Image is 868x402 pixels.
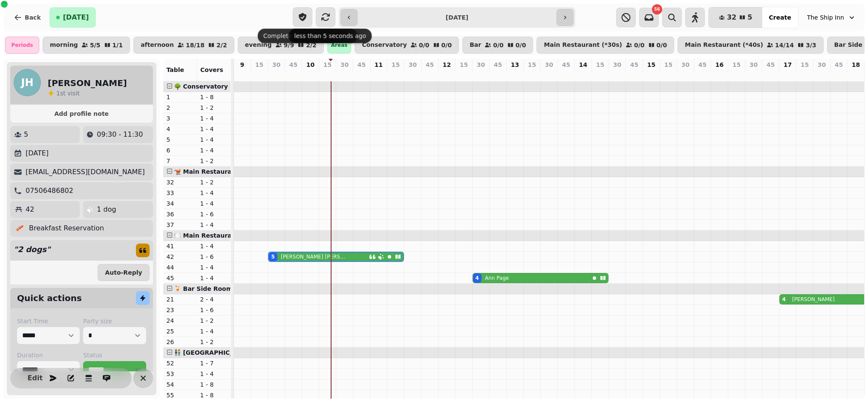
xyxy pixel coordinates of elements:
[485,275,509,281] p: Ann Page
[200,157,227,165] p: 1 - 2
[685,42,763,49] p: Main Restaurant (*40s)
[462,37,533,54] button: Bar0/00/0
[545,60,553,69] p: 30
[14,108,150,119] button: Add profile note
[681,60,689,69] p: 30
[200,210,227,218] p: 1 - 6
[732,60,741,69] p: 15
[647,60,655,69] p: 15
[133,37,234,54] button: afternoon18/182/2
[654,7,660,11] span: 56
[767,60,775,69] p: 45
[375,71,382,79] p: 0
[516,42,526,48] p: 0 / 0
[167,146,193,155] p: 6
[362,42,407,49] p: Conservatory
[167,242,193,250] p: 41
[614,71,621,79] p: 0
[478,71,484,79] p: 4
[750,60,758,69] p: 30
[272,60,280,69] p: 30
[200,66,223,73] span: Covers
[341,71,348,79] p: 0
[186,42,205,48] p: 18 / 18
[750,71,757,79] p: 0
[443,60,451,69] p: 12
[200,359,227,368] p: 1 - 7
[819,71,825,79] p: 0
[747,14,752,21] span: 5
[307,71,314,79] p: 0
[271,253,275,260] div: 5
[477,60,485,69] p: 30
[167,103,193,112] p: 2
[167,93,193,101] p: 1
[167,338,193,346] p: 26
[167,274,193,282] p: 45
[444,71,450,79] p: 0
[25,14,41,20] span: Back
[375,60,383,69] p: 11
[807,13,844,22] span: The Ship Inn
[240,60,244,69] p: 9
[426,60,434,69] p: 45
[56,90,60,97] span: 1
[200,199,227,208] p: 1 - 4
[392,60,400,69] p: 15
[733,71,740,79] p: 0
[167,359,193,368] p: 52
[427,71,433,79] p: 0
[216,42,227,48] p: 2 / 2
[784,60,792,69] p: 17
[596,60,604,69] p: 15
[174,168,261,175] span: 🫕 Main Restaurant (*30s)
[7,7,48,28] button: Back
[306,42,317,48] p: 2 / 2
[256,71,263,79] p: 0
[441,42,452,48] p: 0 / 0
[716,71,723,79] p: 0
[682,71,689,79] p: 0
[167,157,193,165] p: 7
[167,306,193,314] p: 23
[50,42,78,49] p: morning
[174,83,228,90] span: 🌳 Conservatory
[715,60,724,69] p: 16
[10,240,54,259] p: " 2 dogs "
[167,199,193,208] p: 34
[281,253,348,260] p: [PERSON_NAME] [PERSON_NAME]
[167,135,193,144] p: 5
[238,37,324,54] button: evening9/92/2
[818,60,826,69] p: 30
[24,129,28,140] p: 5
[167,370,193,378] p: 53
[648,71,655,79] p: 0
[200,135,227,144] p: 1 - 4
[782,296,786,303] div: 4
[245,42,272,49] p: evening
[324,71,331,79] p: 0
[167,189,193,197] p: 33
[597,71,604,79] p: 0
[15,223,24,233] p: 🥓
[630,60,638,69] p: 45
[200,253,227,261] p: 1 - 6
[284,42,294,48] p: 9 / 9
[200,370,227,378] p: 1 - 4
[476,275,479,281] div: 4
[200,274,227,282] p: 1 - 4
[562,60,570,69] p: 45
[493,42,504,48] p: 0 / 0
[167,316,193,325] p: 24
[409,60,417,69] p: 30
[30,375,40,382] span: Edit
[200,103,227,112] p: 1 - 2
[563,71,570,79] p: 0
[63,14,89,21] span: [DATE]
[767,71,774,79] p: 0
[528,60,536,69] p: 15
[167,253,193,261] p: 42
[200,125,227,133] p: 1 - 4
[419,42,430,48] p: 0 / 0
[699,71,706,79] p: 0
